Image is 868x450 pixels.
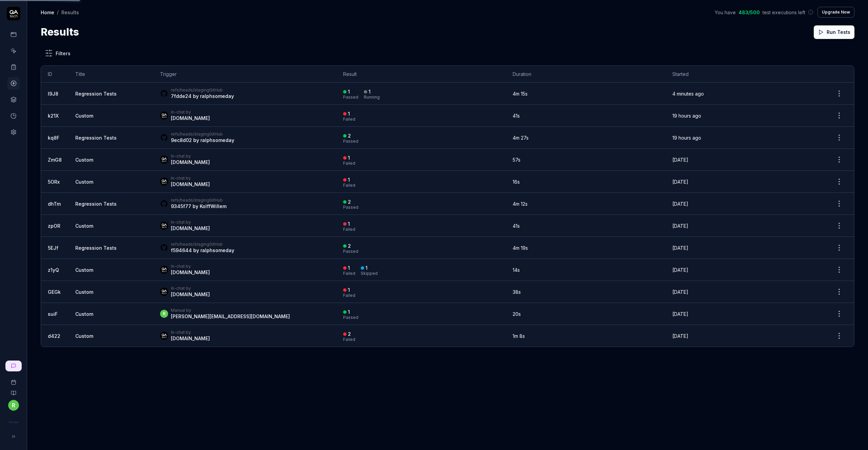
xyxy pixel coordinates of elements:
div: by [171,203,226,210]
div: [DOMAIN_NAME] [171,225,210,232]
div: In-chat by [171,264,210,269]
img: 7ccf6c19-61ad-4a6c-8811-018b02a1b829.jpg [160,332,168,340]
div: Failed [343,183,355,187]
div: In-chat by [171,109,210,115]
div: Failed [343,161,355,165]
div: In-chat by [171,220,210,225]
a: refs/heads/staging [171,131,209,137]
time: [DATE] [672,289,688,295]
a: ralphsomeday [200,137,234,143]
div: by [171,247,234,254]
div: [DOMAIN_NAME] [171,115,210,122]
div: Passed [343,205,358,209]
a: kq8F [48,135,59,141]
a: refs/heads/staging [171,242,209,247]
div: Failed [343,227,355,231]
div: [DOMAIN_NAME] [171,291,210,298]
div: [DOMAIN_NAME] [171,335,210,342]
div: In-chat by [171,286,210,291]
div: [DOMAIN_NAME] [171,269,210,276]
span: Custom [75,113,93,119]
a: Documentation [3,385,24,396]
div: Passed [343,95,358,99]
span: Custom [75,333,93,339]
a: ZmG8 [48,157,62,163]
span: Custom [75,289,93,295]
div: 1 [348,287,350,293]
time: [DATE] [672,223,688,229]
div: 2 [348,199,351,205]
time: 16s [513,179,520,185]
div: GitHub [171,242,234,247]
img: 7ccf6c19-61ad-4a6c-8811-018b02a1b829.jpg [160,266,168,274]
img: 7ccf6c19-61ad-4a6c-8811-018b02a1b829.jpg [160,222,168,230]
time: 41s [513,223,520,229]
th: Result [336,66,506,83]
th: Trigger [153,66,336,83]
div: Failed [343,337,355,342]
div: Manual by [171,308,290,313]
a: zpOR [48,223,60,229]
button: Filters [41,46,75,60]
th: Title [68,66,153,83]
time: 4m 12s [513,201,528,207]
a: k21X [48,113,59,119]
th: Duration [506,66,666,83]
th: ID [41,66,68,83]
span: r [160,310,168,318]
a: I9J8 [48,91,58,97]
time: 1m 8s [513,333,525,339]
a: Regression Tests [75,201,117,207]
div: Failed [343,271,355,275]
span: Custom [75,267,93,273]
span: test executions left [763,9,805,16]
a: 9ec8d02 [171,137,192,143]
div: 1 [348,177,350,183]
div: Passed [343,315,358,320]
div: 1 [348,155,350,161]
time: 57s [513,157,520,163]
div: GitHub [171,131,234,137]
div: Running [364,95,380,99]
time: [DATE] [672,201,688,207]
a: 5EJf [48,245,58,251]
time: 4m 19s [513,245,528,251]
a: f594644 [171,247,192,253]
div: / [57,9,59,16]
time: 19 hours ago [672,113,701,119]
time: 20s [513,311,521,317]
time: [DATE] [672,157,688,163]
div: Passed [343,139,358,143]
div: 1 [366,265,368,271]
a: d422 [48,333,60,339]
div: 1 [348,221,350,227]
h1: Results [41,24,79,40]
button: HousApp Logo [3,411,24,430]
time: 4m 15s [513,91,528,97]
div: 1 [369,89,371,95]
a: ralphsomeday [200,247,234,253]
a: z1yQ [48,267,59,273]
div: [PERSON_NAME][EMAIL_ADDRESS][DOMAIN_NAME] [171,313,290,320]
span: You have [715,9,736,16]
time: 4m 27s [513,135,529,141]
time: [DATE] [672,179,688,185]
div: 1 [348,89,350,95]
span: r [8,400,19,411]
a: 9345f77 [171,203,191,209]
div: Skipped [361,271,378,275]
time: 38s [513,289,521,295]
a: Home [41,9,54,16]
time: [DATE] [672,333,688,339]
div: GitHub [171,87,234,93]
time: 19 hours ago [672,135,701,141]
div: Failed [343,117,355,121]
time: [DATE] [672,311,688,317]
img: 7ccf6c19-61ad-4a6c-8811-018b02a1b829.jpg [160,156,168,164]
time: 14s [513,267,520,273]
span: Custom [75,223,93,229]
div: by [171,137,234,144]
a: suiF [48,311,58,317]
a: GEGk [48,289,61,295]
a: New conversation [5,361,22,371]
